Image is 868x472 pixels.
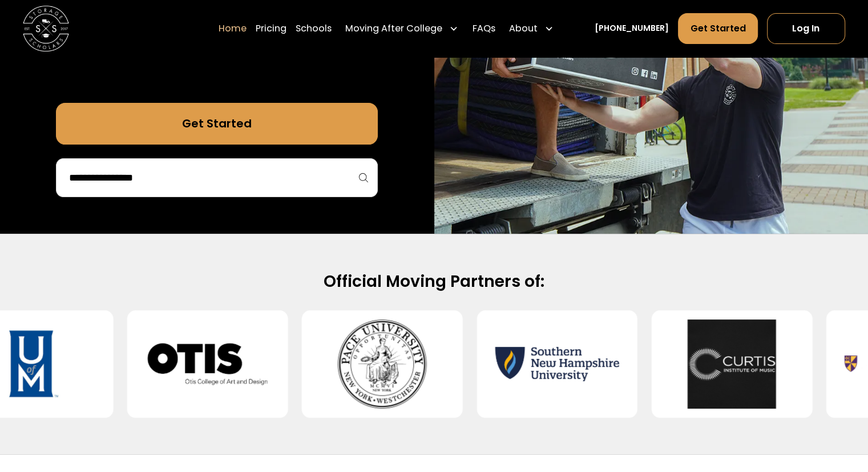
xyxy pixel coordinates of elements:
div: About [504,13,558,45]
img: Otis College of Art and Design [146,319,270,409]
a: home [23,6,69,52]
img: Storage Scholars main logo [23,6,69,52]
a: Get Started [56,103,378,144]
div: Moving After College [341,13,463,45]
a: [PHONE_NUMBER] [595,23,669,35]
a: Schools [296,13,332,45]
a: Home [219,13,247,45]
a: Pricing [256,13,286,45]
div: About [509,22,538,35]
div: Moving After College [345,22,442,35]
a: FAQs [472,13,495,45]
a: Log In [767,13,845,44]
a: Get Started [678,13,757,44]
img: Curtis Institute of Music [669,319,794,409]
h2: Official Moving Partners of: [66,271,802,292]
img: Pace University - Pleasantville [320,319,445,409]
img: Southern New Hampshire University [495,319,619,409]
